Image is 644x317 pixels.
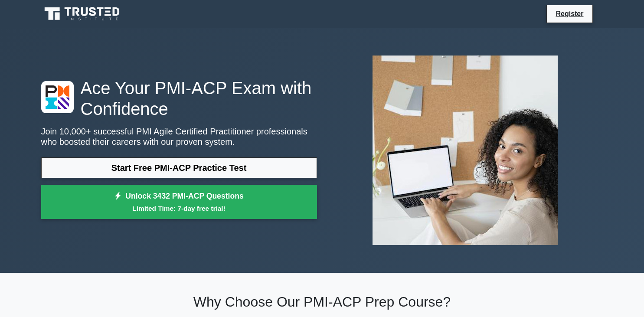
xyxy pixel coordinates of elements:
a: Register [550,8,588,19]
p: Join 10,000+ successful PMI Agile Certified Practitioner professionals who boosted their careers ... [41,126,317,147]
a: Unlock 3432 PMI-ACP QuestionsLimited Time: 7-day free trial! [41,185,317,219]
h2: Why Choose Our PMI-ACP Prep Course? [41,294,603,310]
small: Limited Time: 7-day free trial! [52,203,306,213]
h1: Ace Your PMI-ACP Exam with Confidence [41,78,317,119]
a: Start Free PMI-ACP Practice Test [41,157,317,178]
